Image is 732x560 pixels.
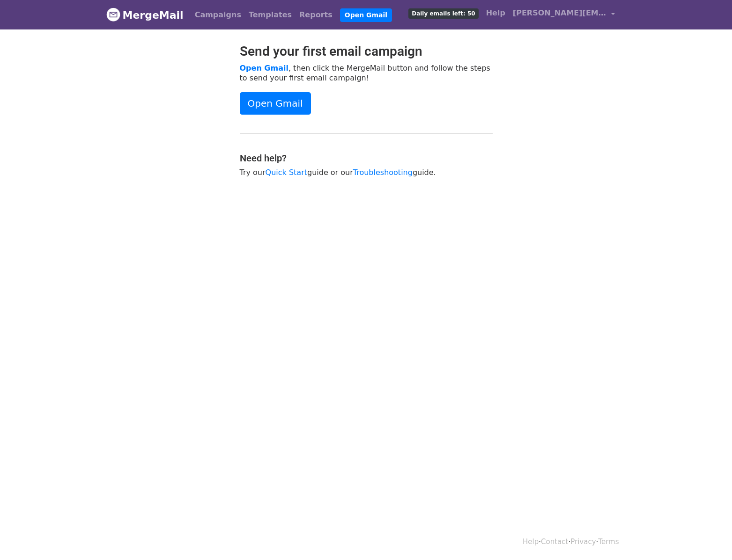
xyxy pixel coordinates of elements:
p: Try our guide or our guide. [240,167,493,177]
a: Help [523,538,539,546]
a: Open Gmail [240,92,311,115]
a: MergeMail [106,5,184,25]
a: [PERSON_NAME][EMAIL_ADDRESS][DOMAIN_NAME] [509,4,619,26]
a: Open Gmail [340,8,392,22]
a: Daily emails left: 50 [405,4,482,22]
span: Daily emails left: 50 [408,8,478,19]
a: Terms [598,538,619,546]
p: , then click the MergeMail button and follow the steps to send your first email campaign! [240,63,493,83]
span: [PERSON_NAME][EMAIL_ADDRESS][DOMAIN_NAME] [513,7,606,19]
a: Reports [296,6,336,24]
a: Templates [245,6,296,24]
h4: Need help? [240,153,493,164]
a: Contact [541,538,568,546]
a: Campaigns [191,6,245,24]
a: Troubleshooting [353,168,413,177]
h2: Send your first email campaign [240,44,493,59]
a: Privacy [570,538,596,546]
a: Open Gmail [240,64,288,73]
img: MergeMail logo [106,7,120,22]
a: Quick Start [266,168,307,177]
a: Help [482,4,509,22]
